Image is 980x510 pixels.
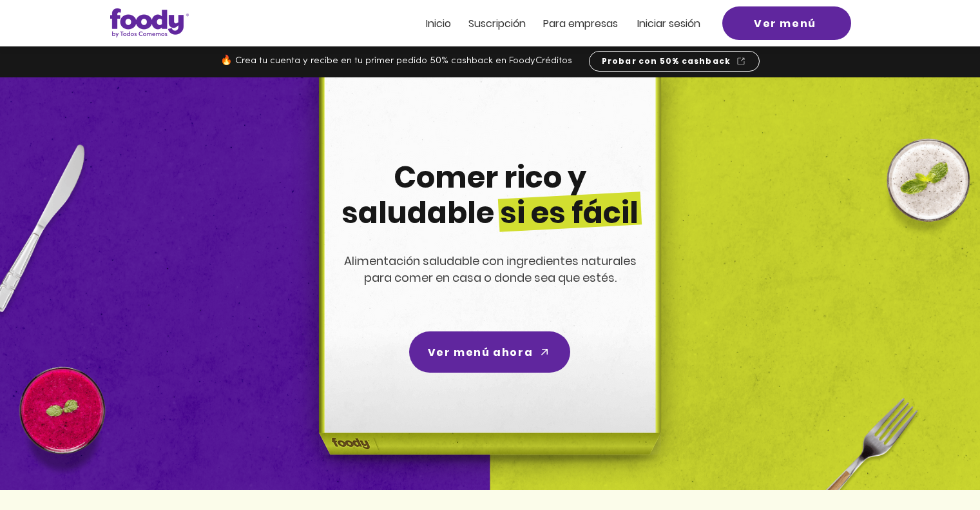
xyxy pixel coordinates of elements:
[555,16,618,31] span: ra empresas
[754,15,816,32] span: Ver menú
[468,16,526,31] span: Suscripción
[428,344,533,360] span: Ver menú ahora
[637,16,700,31] span: Iniciar sesión
[341,157,639,233] span: Comer rico y saludable si es fácil
[344,253,637,286] span: Alimentación saludable con ingredientes naturales para comer en casa o donde sea que estés.
[426,16,451,31] span: Inicio
[602,55,731,67] span: Probar con 50% cashback
[722,6,851,40] a: Ver menú
[637,18,700,29] a: Iniciar sesión
[426,18,451,29] a: Inicio
[283,77,693,490] img: headline-center-compress.png
[220,56,572,66] span: 🔥 Crea tu cuenta y recibe en tu primer pedido 50% cashback en FoodyCréditos
[905,435,967,497] iframe: Messagebird Livechat Widget
[110,8,189,37] img: Logo_Foody V2.0.0 (3).png
[543,16,555,31] span: Pa
[589,51,760,72] a: Probar con 50% cashback
[543,18,618,29] a: Para empresas
[409,331,570,373] a: Ver menú ahora
[468,18,526,29] a: Suscripción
